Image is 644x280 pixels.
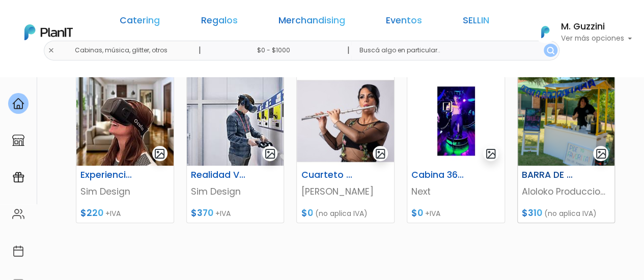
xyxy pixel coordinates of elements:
[199,44,201,56] p: |
[76,76,174,223] a: gallery-light Experiencia Interactiva de Realidad Virtual Sim Design $220 +IVA
[544,208,597,219] span: (no aplica IVA)
[375,148,386,160] img: gallery-light
[154,148,165,160] img: gallery-light
[187,76,284,166] img: thumb_Portada_lentes.jpg
[185,170,252,180] h6: Realidad Virtual con Identidad Corporativa
[12,134,24,146] img: marketplace-4ceaa7011d94191e9ded77b95e3339b90024bf715f7c57f8cf31f2d8c509eaba.svg
[295,170,362,180] h6: Cuarteto de Jazz
[315,208,367,219] span: (no aplica IVA)
[297,76,394,166] img: thumb_image__copia___copia___copia___copia___copia___copia___copia___copia___copia___copia___copi...
[105,208,121,219] span: +IVA
[76,76,174,166] img: thumb_lentes.jpg
[12,98,24,110] img: home-e721727adea9d79c4d83392d1f703f7f8bce08238fde08b1acbfd93340b81755.svg
[528,19,632,45] button: PlanIt Logo M. Guzzini Ver más opciones
[264,148,276,160] img: gallery-light
[347,44,350,56] p: |
[522,207,542,219] span: $310
[411,207,423,219] span: $0
[201,16,238,28] a: Regalos
[405,170,472,180] h6: Cabina 360 Clásica
[12,171,24,183] img: campaigns-02234683943229c281be62815700db0a1741e53638e28bf9629b52c665b00959.svg
[12,208,24,220] img: people-662611757002400ad9ed0e3c099ab2801c6687ba6c219adb57efc949bc21e19d.svg
[463,16,489,28] a: SELLIN
[24,24,73,40] img: PlanIt Logo
[407,76,505,223] a: gallery-light Cabina 360 Clásica Next $0 +IVA
[191,185,280,198] p: Sim Design
[186,76,285,223] a: gallery-light Realidad Virtual con Identidad Corporativa Sim Design $370 +IVA
[518,76,615,166] img: thumb_ChatGPT_Image_15_jul_2025__12_14_01.png
[301,207,313,219] span: $0
[425,208,440,219] span: +IVA
[534,21,556,43] img: PlanIt Logo
[52,10,147,29] div: ¿Necesitás ayuda?
[48,47,54,54] img: close-6986928ebcb1d6c9903e3b54e860dbc4d054630f23adef3a32610726dff6a82b.svg
[485,148,497,160] img: gallery-light
[80,185,170,198] p: Sim Design
[517,76,615,223] a: gallery-light BARRA DE JUGOS Aloloko Producciones $310 (no aplica IVA)
[351,41,559,60] input: Buscá algo en particular..
[215,208,231,219] span: +IVA
[120,16,160,28] a: Catering
[561,22,632,32] h6: M. Guzzini
[386,16,422,28] a: Eventos
[411,185,500,198] p: Next
[296,76,395,223] a: gallery-light Cuarteto de Jazz [PERSON_NAME] $0 (no aplica IVA)
[12,245,24,257] img: calendar-87d922413cdce8b2cf7b7f5f62616a5cf9e4887200fb71536465627b3292af00.svg
[191,207,213,219] span: $370
[301,185,390,198] p: [PERSON_NAME]
[516,170,583,180] h6: BARRA DE JUGOS
[547,47,554,54] img: search_button-432b6d5273f82d61273b3651a40e1bd1b912527efae98b1b7a1b2c0702e16a8d.svg
[278,16,345,28] a: Merchandising
[595,148,607,160] img: gallery-light
[74,170,142,180] h6: Experiencia Interactiva de Realidad Virtual
[407,76,505,166] img: thumb_Lunchera_1__1___copia_-Photoroom_-_2024-08-14T130659.423.jpg
[80,207,103,219] span: $220
[561,35,632,42] p: Ver más opciones
[522,185,611,198] p: Aloloko Producciones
